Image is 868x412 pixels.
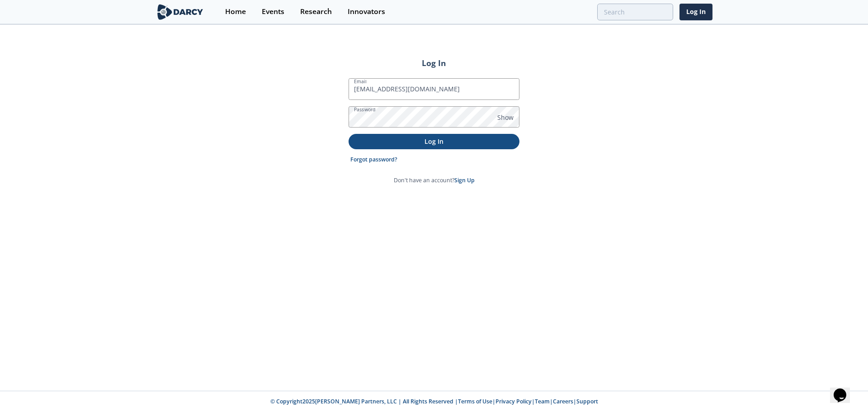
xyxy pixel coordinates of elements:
label: Email [354,78,367,85]
a: Forgot password? [350,156,397,164]
div: Events [262,8,284,15]
div: Innovators [348,8,385,15]
a: Support [576,398,598,405]
p: Don't have an account? [394,176,475,185]
div: Research [300,8,332,15]
iframe: chat widget [830,376,859,403]
a: Sign Up [454,176,475,184]
label: Password [354,106,376,113]
button: Log In [349,134,519,149]
a: Team [535,398,550,405]
p: © Copyright 2025 [PERSON_NAME] Partners, LLC | All Rights Reserved | | | | | [99,398,769,406]
input: Advanced Search [597,4,673,20]
a: Log In [679,4,712,20]
a: Privacy Policy [495,398,532,405]
div: Home [225,8,246,15]
a: Terms of Use [458,398,492,405]
h2: Log In [349,57,519,69]
a: Careers [553,398,573,405]
img: logo-wide.svg [156,4,205,20]
span: Show [497,113,514,122]
p: Log In [355,137,513,146]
